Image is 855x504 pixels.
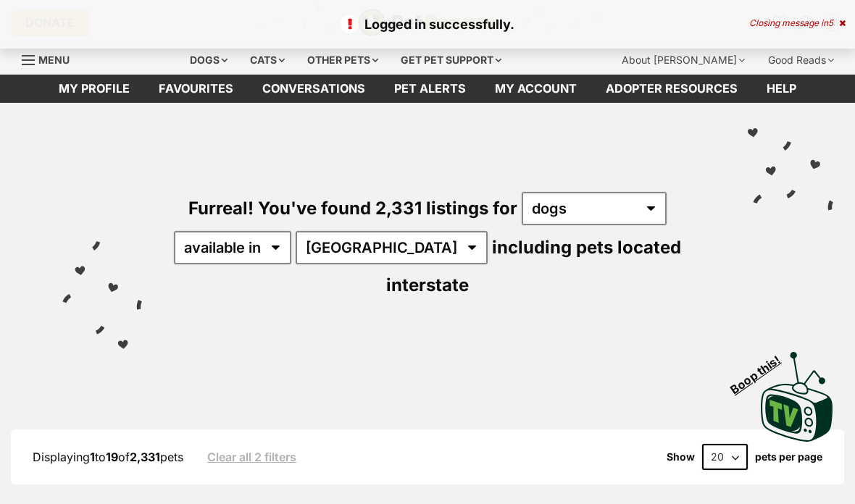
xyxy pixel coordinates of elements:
span: Menu [38,54,70,66]
a: My account [480,75,591,103]
span: 5 [828,17,833,28]
div: Closing message in [749,18,846,28]
label: pets per page [755,451,822,463]
a: conversations [248,75,380,103]
div: Get pet support [391,46,512,75]
a: Clear all 2 filters [207,450,296,463]
strong: 1 [90,450,95,464]
div: Dogs [180,46,238,75]
img: PetRescue TV logo [761,352,833,442]
a: Favourites [144,75,248,103]
span: including pets located interstate [386,237,681,295]
a: Boop this! [761,339,833,445]
span: Displaying to of pets [33,450,183,464]
span: Furreal! You've found 2,331 listings for [188,198,517,219]
p: Logged in successfully. [14,14,841,34]
a: Menu [22,46,80,72]
a: My profile [44,75,144,103]
div: Cats [240,46,295,75]
a: Adopter resources [591,75,752,103]
div: About [PERSON_NAME] [612,46,755,75]
a: Help [752,75,811,103]
div: Good Reads [758,46,844,75]
strong: 2,331 [130,450,160,464]
span: Show [667,451,695,463]
span: Boop this! [728,344,795,396]
div: Other pets [297,46,388,75]
strong: 19 [106,450,118,464]
a: Pet alerts [380,75,480,103]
